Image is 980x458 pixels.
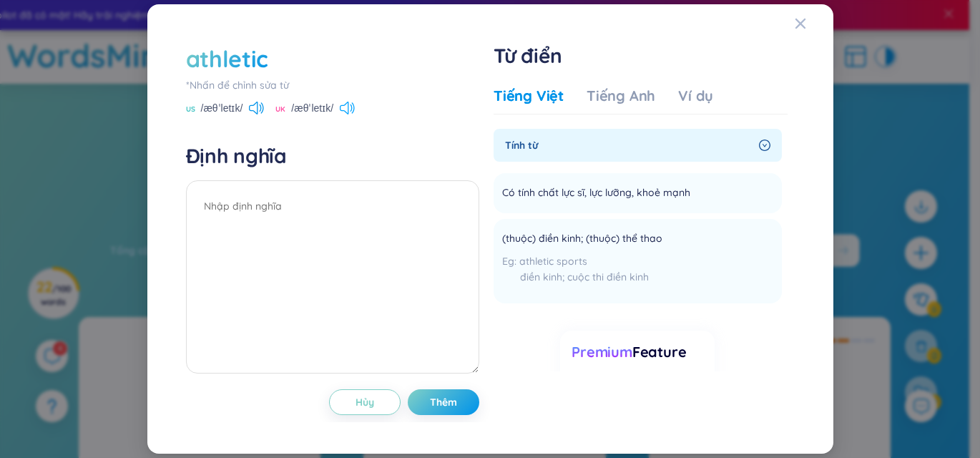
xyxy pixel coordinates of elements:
h1: Từ điển [494,43,788,69]
div: Tiếng Việt [494,86,564,106]
span: Premium [572,343,632,361]
span: Tính từ [505,137,753,153]
span: /æθˈletɪk/ [201,100,243,116]
span: UK [275,104,285,115]
div: Tiếng Anh [587,86,655,106]
div: *Nhấn để chỉnh sửa từ [186,77,480,93]
span: /æθˈletɪk/ [291,100,333,116]
span: right-circle [759,140,770,151]
span: Có tính chất lực sĩ, lực lưỡng, khoẻ mạnh [502,185,690,202]
div: athletic [186,43,268,74]
h4: Định nghĩa [186,143,480,169]
div: Feature [572,342,703,362]
div: điền kinh; cuộc thi điền kinh [502,269,681,285]
div: Ví dụ [678,86,713,106]
span: (thuộc) điền kinh; (thuộc) thể thao [502,230,662,248]
span: Hủy [356,395,374,409]
span: US [186,104,195,115]
button: Close [795,4,833,43]
span: Thêm [430,395,457,409]
span: athletic sports [519,255,587,268]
